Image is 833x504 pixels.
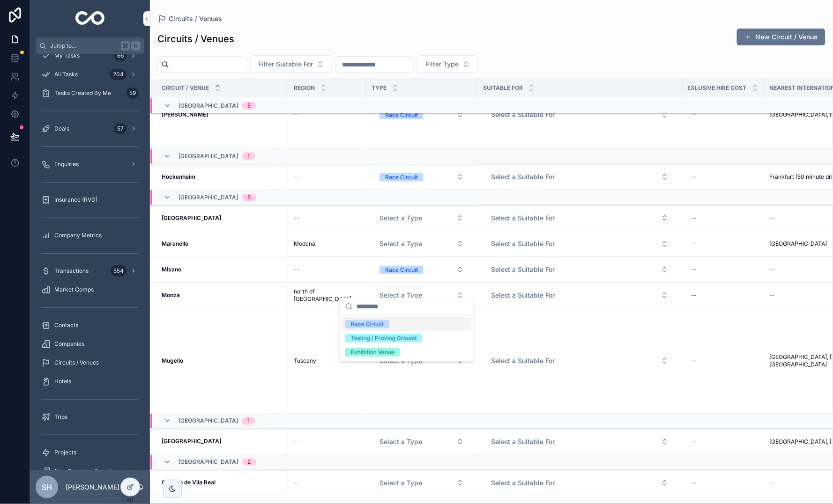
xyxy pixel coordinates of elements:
div: -- [692,438,697,446]
span: K [132,42,140,50]
span: Transactions [54,267,89,275]
button: Select Button [483,261,676,278]
span: Tasks Created By Me [54,89,111,97]
span: north of [GEOGRAPHIC_DATA] [294,288,360,303]
a: -- [688,475,759,490]
span: Projects [54,449,76,456]
a: -- [688,169,759,184]
a: Mugello [162,357,283,365]
span: [GEOGRAPHIC_DATA] [178,102,238,110]
a: Circuits / Venues [157,14,222,23]
button: Select Button [483,475,676,491]
button: Select Button [483,106,676,123]
a: [GEOGRAPHIC_DATA] [162,438,283,446]
div: 5 [247,194,251,201]
span: Exlusive Hire Cost [688,84,747,92]
span: Select a Suitable For [491,478,555,488]
span: -- [770,292,775,299]
a: -- [294,438,360,446]
div: -- [692,479,697,487]
span: Hotels [54,378,71,385]
span: Circuit / Venue [162,84,209,92]
a: Select Button [372,474,472,492]
div: Race Circuit [385,173,418,182]
span: -- [770,214,775,222]
a: Select Button [483,168,677,186]
strong: Hockenheim [162,173,195,180]
div: Exhibition Venue [351,348,394,357]
span: Select a Suitable For [491,239,555,248]
div: -- [692,357,697,365]
a: -- [294,173,360,181]
a: Select Button [483,474,677,492]
a: -- [294,111,360,118]
a: Select Button [372,286,472,304]
div: 66 [114,50,126,61]
strong: [GEOGRAPHIC_DATA] [162,214,221,221]
button: Select Button [372,168,471,185]
span: Modena [294,240,315,248]
div: -- [692,292,697,299]
span: Select a Suitable For [491,265,555,274]
span: Select a Suitable For [491,110,555,119]
a: Circuits / Venues [36,354,144,371]
a: Select Button [483,352,677,370]
a: My Tasks66 [36,47,144,64]
span: Circuits / Venues [169,14,222,23]
span: [GEOGRAPHIC_DATA] [178,459,238,466]
span: Enquiries [54,161,79,168]
img: App logo [75,11,105,26]
a: -- [688,236,759,251]
div: Race Circuit [385,266,418,274]
strong: Misano [162,266,181,273]
a: Transactions554 [36,263,144,279]
button: Select Button [372,235,471,252]
h1: Circuits / Venues [157,32,234,45]
a: Projects [36,444,144,461]
span: Select a Suitable For [491,291,555,300]
span: Select a Type [379,437,422,446]
div: scrollable content [30,54,150,470]
div: 2 [247,459,251,466]
a: Enquiries [36,156,144,173]
strong: Circuito de Vila Real [162,479,216,486]
a: -- [294,214,360,222]
strong: Mugello [162,357,183,364]
span: -- [294,173,299,181]
span: Company Metrics [54,232,102,239]
span: Region [294,84,315,92]
div: 59 [126,88,139,99]
a: -- [688,211,759,226]
button: Select Button [483,287,676,304]
span: Select a Suitable For [491,437,555,446]
span: -- [770,479,775,487]
button: Select Button [372,210,471,226]
button: Select Button [372,433,471,450]
div: -- [692,111,697,118]
a: Hotels [36,373,144,390]
div: 5 [247,102,251,110]
span: Select a Suitable For [491,356,555,365]
div: -- [692,214,697,222]
strong: Maranello [162,240,188,247]
a: Select Button [372,261,472,278]
a: Select Button [372,106,472,124]
span: Tuscany [294,357,316,365]
a: Insurance (RVD) [36,191,144,208]
span: -- [294,438,299,446]
span: -- [770,266,775,273]
button: Select Button [483,235,676,252]
button: Select Button [483,168,676,185]
a: Select Button [372,433,472,451]
span: Market Comps [54,286,94,293]
span: [GEOGRAPHIC_DATA] [178,153,238,160]
span: -- [294,266,299,273]
div: Suggestions [340,315,474,361]
span: Select a Suitable For [491,213,555,223]
span: Select a Type [379,213,422,223]
a: Circuito de Vila Real [162,479,283,487]
p: [PERSON_NAME] [66,482,119,492]
a: Select Button [483,209,677,227]
a: Select Button [483,433,677,451]
span: Companies [54,340,84,348]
